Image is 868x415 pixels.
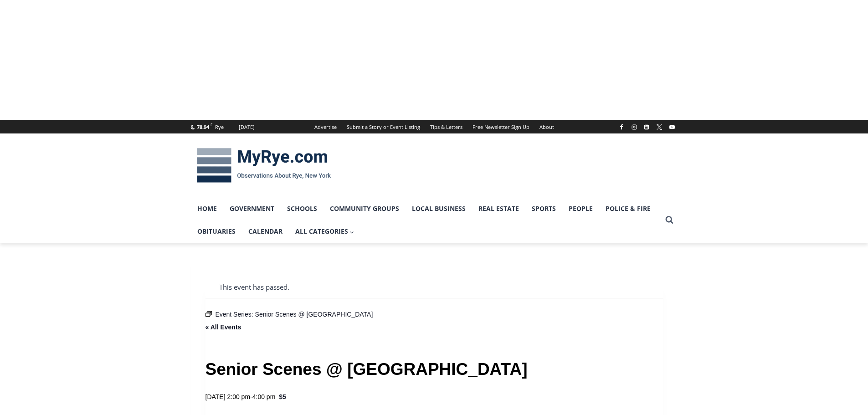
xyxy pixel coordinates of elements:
[472,197,525,220] a: Real Estate
[223,197,281,220] a: Government
[205,392,276,402] h2: -
[425,120,467,133] a: Tips & Letters
[191,197,661,243] nav: Primary Navigation
[191,142,337,189] img: MyRye.com
[295,226,354,236] span: All Categories
[289,220,361,243] a: All Categories
[279,392,286,402] span: $5
[309,120,559,133] nav: Secondary Navigation
[599,197,657,220] a: Police & Fire
[641,122,652,133] a: Linkedin
[654,122,665,133] a: X
[205,323,241,331] a: « All Events
[211,122,212,127] span: F
[239,123,255,131] div: [DATE]
[324,197,406,220] a: Community Groups
[252,393,276,400] span: 4:00 pm
[342,120,425,133] a: Submit a Story or Event Listing
[255,311,373,318] a: Senior Scenes @ [GEOGRAPHIC_DATA]
[525,197,562,220] a: Sports
[191,220,242,243] a: Obituaries
[191,197,223,220] a: Home
[281,197,324,220] a: Schools
[629,122,640,133] a: Instagram
[467,120,534,133] a: Free Newsletter Sign Up
[406,197,472,220] a: Local Business
[242,220,289,243] a: Calendar
[205,358,663,381] h1: Senior Scenes @ [GEOGRAPHIC_DATA]
[534,120,559,133] a: About
[215,123,224,131] div: Rye
[616,122,627,133] a: Facebook
[205,393,251,400] span: [DATE] 2:00 pm
[562,197,599,220] a: People
[309,120,342,133] a: Advertise
[219,282,663,292] li: This event has passed.
[197,123,209,130] span: 78.94
[215,311,253,318] span: Event Series:
[667,122,678,133] a: YouTube
[205,309,212,320] em: Event Series:
[661,212,678,228] button: View Search Form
